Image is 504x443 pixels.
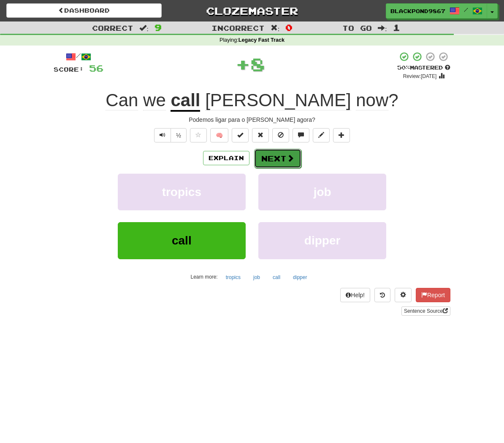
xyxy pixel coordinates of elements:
[272,128,289,142] button: Ignore sentence (alt+i)
[92,24,133,32] span: Correct
[340,288,370,302] button: Help!
[190,128,207,142] button: Favorite sentence (alt+f)
[174,3,330,18] a: Clozemaster
[258,222,386,259] button: dipper
[54,115,450,124] div: Podemos ligar para o [PERSON_NAME] agora?
[268,271,285,284] button: call
[54,51,103,62] div: /
[203,151,249,165] button: Explain
[236,51,250,77] span: +
[254,149,301,168] button: Next
[172,234,192,247] span: call
[205,90,351,110] span: [PERSON_NAME]
[118,174,246,210] button: tropics
[154,22,162,32] span: 9
[118,222,246,259] button: call
[89,63,103,73] span: 56
[314,185,331,199] span: job
[152,128,187,142] div: Text-to-speech controls
[378,24,387,32] span: :
[154,128,171,142] button: Play sentence audio (ctl+space)
[211,24,265,32] span: Incorrect
[252,128,269,142] button: Reset to 0% Mastered (alt+r)
[304,234,341,247] span: dipper
[271,24,280,32] span: :
[250,54,265,75] span: 8
[285,22,293,32] span: 0
[393,22,400,32] span: 1
[313,128,330,142] button: Edit sentence (alt+d)
[386,3,487,19] a: BlackPond9867 /
[106,90,138,110] span: Can
[390,7,445,15] span: BlackPond9867
[416,288,450,302] button: Report
[464,7,468,13] span: /
[374,288,390,302] button: Round history (alt+y)
[333,128,350,142] button: Add to collection (alt+a)
[210,128,228,142] button: 🧠
[54,66,84,73] span: Score:
[356,90,388,110] span: now
[232,128,249,142] button: Set this sentence to 100% Mastered (alt+m)
[238,37,285,43] strong: Legacy Fast Track
[6,3,162,18] a: Dashboard
[221,271,245,284] button: tropics
[342,24,372,32] span: To go
[191,274,218,280] small: Learn more:
[288,271,312,284] button: dipper
[397,64,410,71] span: 50 %
[139,24,149,32] span: :
[397,64,450,72] div: Mastered
[401,306,450,316] a: Sentence Source
[171,90,200,112] u: call
[293,128,309,142] button: Discuss sentence (alt+u)
[249,271,265,284] button: job
[162,185,201,199] span: tropics
[258,174,386,210] button: job
[200,90,398,110] span: ?
[171,128,187,142] button: ½
[143,90,166,110] span: we
[403,73,437,79] small: Review: [DATE]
